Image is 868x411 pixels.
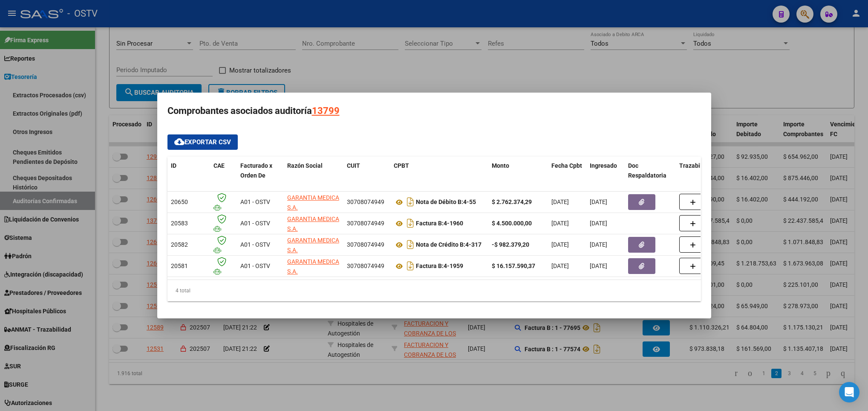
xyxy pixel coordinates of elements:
[551,241,569,248] span: [DATE]
[492,220,532,227] strong: $ 4.500.000,00
[240,198,270,205] span: A01 - OSTV
[312,103,340,119] div: 13799
[171,240,207,250] div: 20582
[416,199,476,206] strong: 4-55
[416,220,444,227] span: Factura B:
[240,262,270,269] span: A01 - OSTV
[167,157,210,194] datatable-header-cell: ID
[174,137,185,147] mat-icon: cloud_download
[416,220,463,227] strong: 4-1960
[551,162,582,169] span: Fecha Cpbt
[240,220,270,227] span: A01 - OSTV
[394,162,409,169] span: CPBT
[548,157,586,194] datatable-header-cell: Fecha Cpbt
[628,162,666,179] span: Doc Respaldatoria
[347,220,384,227] span: 30708074949
[405,238,416,251] i: Descargar documento
[492,241,529,248] strong: -$ 982.379,20
[590,262,607,269] span: [DATE]
[625,157,676,194] datatable-header-cell: Doc Respaldatoria
[839,382,859,402] div: Open Intercom Messenger
[551,262,569,269] span: [DATE]
[590,162,617,169] span: Ingresado
[492,198,532,205] strong: $ 2.762.374,29
[171,162,176,169] span: ID
[586,157,625,194] datatable-header-cell: Ingresado
[347,262,384,269] span: 30708074949
[167,134,238,150] button: Exportar CSV
[347,162,360,169] span: CUIT
[284,157,343,194] datatable-header-cell: Razón Social
[171,197,207,207] div: 20650
[405,195,416,209] i: Descargar documento
[237,157,284,194] datatable-header-cell: Facturado x Orden De
[416,263,444,270] span: Factura B:
[347,198,384,205] span: 30708074949
[488,157,548,194] datatable-header-cell: Monto
[347,241,384,248] span: 30708074949
[551,220,569,227] span: [DATE]
[287,237,339,254] span: GARANTIA MEDICA S.A.
[287,258,339,275] span: GARANTIA MEDICA S.A.
[416,199,463,206] span: Nota de Débito B:
[416,263,463,270] strong: 4-1959
[590,241,607,248] span: [DATE]
[590,198,607,205] span: [DATE]
[405,259,416,273] i: Descargar documento
[390,157,488,194] datatable-header-cell: CPBT
[287,216,339,232] span: GARANTIA MEDICA S.A.
[492,162,509,169] span: Monto
[240,162,272,179] span: Facturado x Orden De
[287,162,323,169] span: Razón Social
[171,261,207,271] div: 20581
[171,219,207,228] div: 20583
[405,216,416,230] i: Descargar documento
[676,157,727,194] datatable-header-cell: Trazabilidad
[213,162,225,169] span: CAE
[343,157,390,194] datatable-header-cell: CUIT
[167,280,701,301] div: 4 total
[416,242,482,248] strong: 4-317
[590,220,607,227] span: [DATE]
[287,194,339,211] span: GARANTIA MEDICA S.A.
[167,103,701,119] h3: Comprobantes asociados auditoría
[240,241,270,248] span: A01 - OSTV
[174,138,231,146] span: Exportar CSV
[416,242,465,248] span: Nota de Crédito B:
[679,162,714,169] span: Trazabilidad
[210,157,237,194] datatable-header-cell: CAE
[492,262,535,269] strong: $ 16.157.590,37
[551,198,569,205] span: [DATE]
